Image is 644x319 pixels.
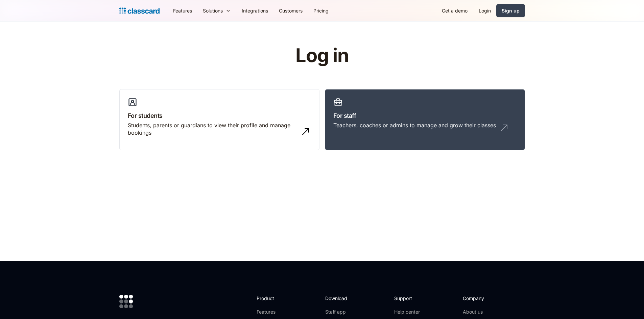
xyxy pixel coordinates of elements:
h3: For students [128,111,311,120]
div: Sign up [502,7,520,14]
a: Staff app [325,309,353,315]
a: Get a demo [436,3,473,18]
a: Features [257,309,293,315]
h3: For staff [333,111,517,120]
a: Pricing [308,3,334,18]
h1: Log in [215,45,429,66]
h2: Company [463,295,508,302]
a: Features [168,3,197,18]
a: Integrations [236,3,273,18]
div: Teachers, coaches or admins to manage and grow their classes [333,122,496,129]
a: For studentsStudents, parents or guardians to view their profile and manage bookings [119,89,319,151]
a: Help center [394,309,422,315]
h2: Download [325,295,353,302]
div: Students, parents or guardians to view their profile and manage bookings [128,122,297,137]
div: Solutions [197,3,236,18]
a: Sign up [496,4,525,17]
a: Logo [119,6,160,16]
h2: Product [257,295,293,302]
div: Solutions [203,7,223,14]
h2: Support [394,295,422,302]
a: Login [473,3,496,18]
a: About us [463,309,508,315]
a: Customers [273,3,308,18]
a: For staffTeachers, coaches or admins to manage and grow their classes [325,89,525,151]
